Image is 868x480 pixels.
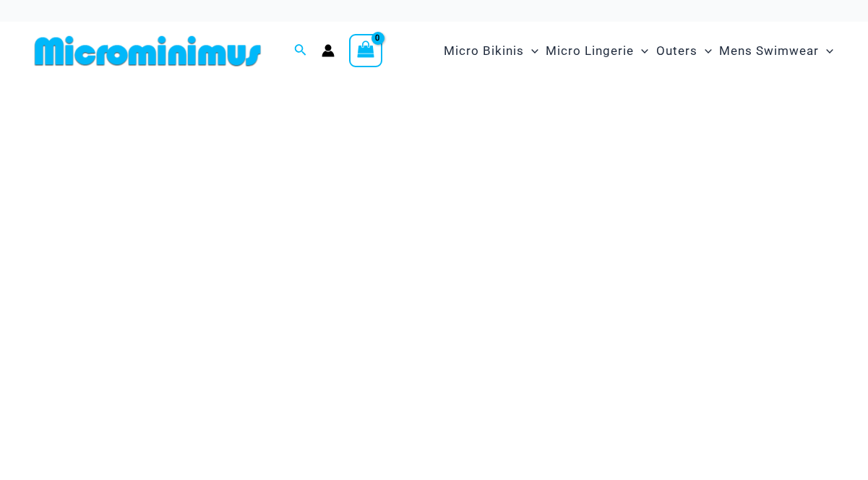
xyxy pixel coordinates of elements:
img: MM SHOP LOGO FLAT [29,35,267,67]
a: View Shopping Cart, empty [349,34,382,67]
span: Micro Bikinis [444,33,524,69]
span: Mens Swimwear [719,33,819,69]
a: Mens SwimwearMenu ToggleMenu Toggle [716,29,837,73]
span: Micro Lingerie [546,33,634,69]
a: Search icon link [294,42,307,60]
a: Micro BikinisMenu ToggleMenu Toggle [440,29,542,73]
span: Menu Toggle [634,33,648,69]
a: OutersMenu ToggleMenu Toggle [653,29,716,73]
a: Micro LingerieMenu ToggleMenu Toggle [542,29,652,73]
a: Account icon link [322,44,335,57]
span: Outers [656,33,697,69]
span: Menu Toggle [697,33,712,69]
nav: Site Navigation [438,27,839,75]
span: Menu Toggle [819,33,833,69]
span: Menu Toggle [524,33,538,69]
